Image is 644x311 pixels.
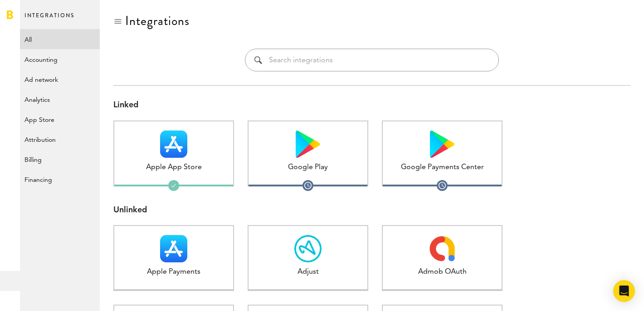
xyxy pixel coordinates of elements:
[430,130,454,158] img: Google Payments Center
[249,267,367,277] div: Adjust
[20,129,100,149] a: Attribution
[113,100,630,111] div: Linked
[125,14,190,28] div: Integrations
[296,130,320,158] img: Google Play
[249,162,367,173] div: Google Play
[114,267,233,277] div: Apple Payments
[20,29,100,49] a: All
[160,235,187,262] img: Apple Payments
[20,89,100,109] a: Analytics
[113,205,630,216] div: Unlinked
[160,130,187,158] img: Apple App Store
[20,109,100,129] a: App Store
[20,69,100,89] a: Ad network
[24,10,74,29] span: Integrations
[269,49,489,71] input: Search integrations
[383,267,502,277] div: Admob OAuth
[114,162,233,173] div: Apple App Store
[429,235,456,262] img: Admob OAuth
[20,49,100,69] a: Accounting
[294,235,322,262] img: Adjust
[20,169,100,189] a: Financing
[20,149,100,169] a: Billing
[383,162,502,173] div: Google Payments Center
[613,280,635,302] div: Open Intercom Messenger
